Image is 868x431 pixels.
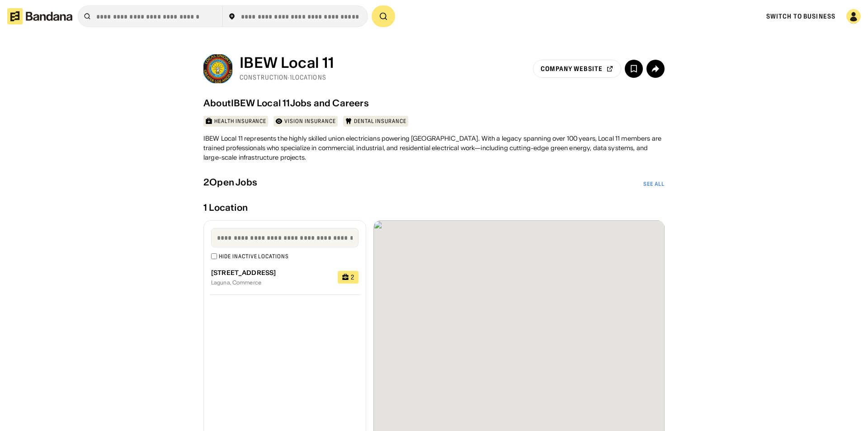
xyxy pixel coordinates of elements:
[219,253,289,260] div: Hide inactive locations
[211,280,330,285] div: Laguna, Commerce
[203,54,232,83] img: IBEW Local 11 logo
[203,177,257,188] div: 2 Open Jobs
[284,118,335,125] div: Vision insurance
[643,180,665,188] a: See All
[351,274,354,280] div: 2
[203,98,231,109] div: About
[203,134,665,162] div: IBEW Local 11 represents the highly skilled union electricians powering [GEOGRAPHIC_DATA]. With a...
[204,260,366,295] a: [STREET_ADDRESS]Laguna, Commerce2
[211,269,330,277] div: [STREET_ADDRESS]
[214,118,266,125] div: Health insurance
[354,118,406,125] div: Dental insurance
[231,98,369,109] div: IBEW Local 11 Jobs and Careers
[240,54,334,71] div: IBEW Local 11
[766,12,835,20] a: Switch to Business
[533,60,621,78] a: company website
[240,73,334,81] div: Construction · 1 Locations
[203,202,665,213] div: 1 Location
[541,66,603,72] div: company website
[7,8,72,24] img: Bandana logotype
